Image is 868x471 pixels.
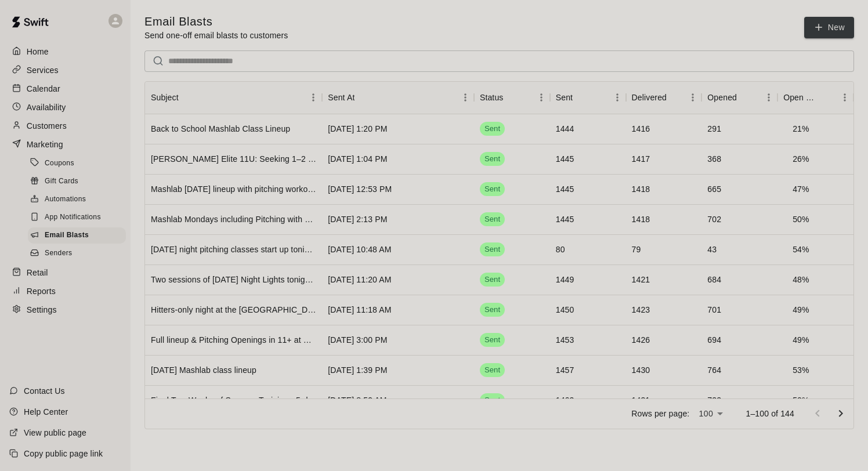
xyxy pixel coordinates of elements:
[328,394,386,406] div: Jul 28 2025, 8:59 AM
[737,89,753,106] button: Sort
[328,183,392,195] div: Aug 11 2025, 12:53 PM
[151,153,316,165] div: Marucci Elite 11U: Seeking 1–2 Players -- All Skill Levels Welcome
[556,123,574,135] div: 1444
[28,227,131,245] a: Email Blasts
[28,173,126,190] div: Gift Cards
[783,81,820,114] div: Open Rate
[556,334,574,346] div: 1453
[694,405,727,422] div: 100
[783,234,818,265] td: 54 %
[550,81,626,114] div: Sent
[556,153,574,165] div: 1445
[632,394,650,406] div: 1431
[45,212,101,223] span: App Notifications
[707,244,717,255] div: 43
[151,244,316,255] div: Monday night pitching classes start up tonight with Coach Javon
[45,176,78,187] span: Gift Cards
[457,89,474,106] button: Menu
[28,155,126,172] div: Coupons
[556,244,565,255] div: 80
[707,213,721,225] div: 702
[684,89,701,106] button: Menu
[27,267,48,278] p: Retail
[151,81,179,114] div: Subject
[632,213,650,225] div: 1418
[783,204,818,235] td: 50 %
[707,153,721,165] div: 368
[9,117,121,135] div: Customers
[24,406,68,418] p: Help Center
[28,191,131,209] a: Automations
[760,89,777,106] button: Menu
[707,274,721,285] div: 684
[9,136,121,153] a: Marketing
[556,213,574,225] div: 1445
[480,335,505,346] span: Sent
[707,304,721,316] div: 701
[27,285,56,297] p: Reports
[556,304,574,316] div: 1450
[746,408,794,419] p: 1–100 of 144
[144,14,288,30] h5: Email Blasts
[27,304,57,316] p: Settings
[667,89,683,106] button: Sort
[556,364,574,376] div: 1457
[632,364,650,376] div: 1430
[783,295,818,325] td: 49 %
[28,227,126,244] div: Email Blasts
[27,102,66,113] p: Availability
[151,304,316,316] div: Hitters-only night at the Mashlab Thursday
[777,81,853,114] div: Open Rate
[480,395,505,406] span: Sent
[626,81,702,114] div: Delivered
[480,81,504,114] div: Status
[27,120,67,132] p: Customers
[783,144,818,175] td: 26 %
[632,183,650,195] div: 1418
[151,334,316,346] div: Full lineup & Pitching Openings in 11+ at Mashlab Tonight
[480,244,505,255] span: Sent
[27,64,59,76] p: Services
[24,385,65,397] p: Contact Us
[480,124,505,135] span: Sent
[533,89,550,106] button: Menu
[474,81,550,114] div: Status
[28,191,126,208] div: Automations
[829,402,852,425] button: Go to next page
[9,99,121,116] a: Availability
[556,183,574,195] div: 1445
[783,114,818,144] td: 21 %
[9,282,121,300] a: Reports
[631,408,689,419] p: Rows per page:
[28,209,126,226] div: App Notifications
[783,355,818,386] td: 53 %
[144,30,288,41] p: Send one-off email blasts to customers
[9,301,121,318] a: Settings
[24,448,103,459] p: Copy public page link
[45,194,86,205] span: Automations
[27,83,60,95] p: Calendar
[820,89,836,106] button: Sort
[151,274,316,285] div: Two sessions of Friday Night Lights tonight - Spots available
[151,394,316,406] div: Final Two Weeks of Summer Training - 5-day packages now available!
[480,274,505,285] span: Sent
[707,123,721,135] div: 291
[28,209,131,227] a: App Notifications
[328,213,387,225] div: Aug 4 2025, 2:13 PM
[632,334,650,346] div: 1426
[328,304,391,316] div: Jul 31 2025, 11:18 AM
[328,364,387,376] div: Jul 29 2025, 1:39 PM
[573,89,589,106] button: Sort
[9,43,121,60] a: Home
[9,80,121,97] a: Calendar
[45,230,89,241] span: Email Blasts
[45,248,73,259] span: Senders
[556,81,573,114] div: Sent
[328,274,391,285] div: Aug 1 2025, 11:20 AM
[632,81,667,114] div: Delivered
[151,123,290,135] div: Back to School Mashlab Class Lineup
[632,123,650,135] div: 1416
